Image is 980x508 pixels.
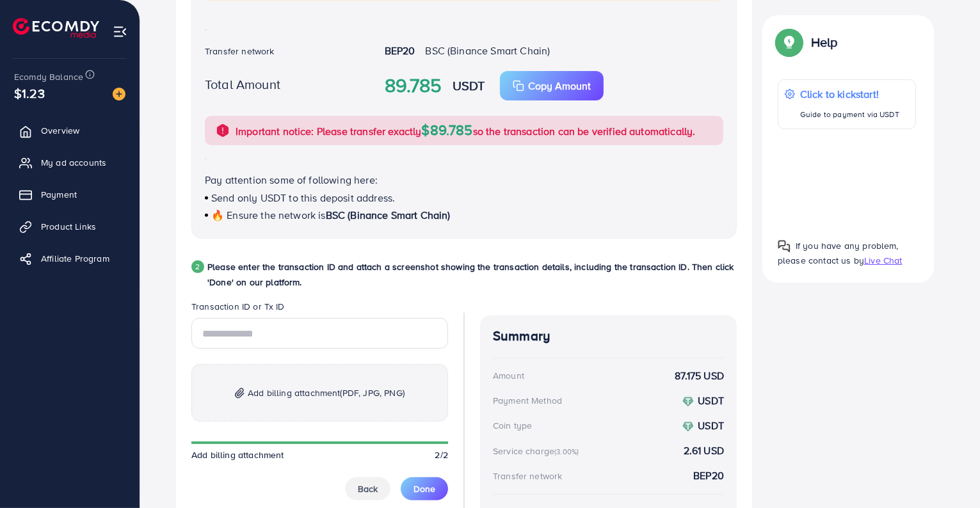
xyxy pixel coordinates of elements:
p: Send only USDT to this deposit address. [205,190,723,205]
p: Please enter the transaction ID and attach a screenshot showing the transaction details, includin... [207,259,737,290]
strong: BEP20 [693,468,724,483]
strong: 2.61 USD [684,443,724,458]
span: $89.785 [422,120,473,139]
img: coin [682,396,694,408]
button: Back [345,477,390,500]
a: My ad accounts [10,150,130,175]
a: Affiliate Program [10,246,130,271]
span: $1.23 [14,84,45,102]
img: image [113,88,125,100]
button: Copy Amount [500,71,604,100]
label: Total Amount [205,75,280,93]
h4: Summary [493,328,724,344]
span: Overview [41,124,79,137]
p: Guide to payment via USDT [800,107,899,122]
p: Click to kickstart! [800,86,899,102]
img: Popup guide [778,31,801,54]
div: Service charge [493,445,582,457]
img: Popup guide [778,240,791,253]
div: Coin type [493,419,532,432]
p: Copy Amount [528,78,591,93]
p: Pay attention some of following here: [205,172,723,187]
strong: 87.175 USD [675,369,724,383]
label: Transfer network [205,45,275,58]
span: Product Links [41,220,96,233]
img: img [235,388,245,399]
span: (PDF, JPG, PNG) [341,386,405,399]
a: Payment [10,182,130,207]
span: Ecomdy Balance [14,70,83,83]
img: menu [113,24,127,39]
strong: BEP20 [385,44,415,58]
span: BSC (Binance Smart Chain) [326,208,451,222]
iframe: Chat [926,450,970,498]
div: Payment Method [493,394,562,407]
img: logo [13,18,99,38]
span: BSC (Binance Smart Chain) [425,44,550,58]
a: Product Links [10,214,130,239]
img: coin [682,421,694,433]
span: Done [414,482,435,495]
img: alert [215,123,230,138]
strong: USDT [453,76,485,95]
button: Done [401,477,448,500]
span: If you have any problem, please contact us by [778,239,899,267]
small: (3.00%) [554,447,579,457]
span: Live Chat [864,254,902,267]
span: My ad accounts [41,156,106,169]
div: 2 [191,260,204,273]
strong: 89.785 [385,72,442,100]
a: Overview [10,118,130,143]
strong: USDT [698,418,724,433]
p: Important notice: Please transfer exactly so the transaction can be verified automatically. [236,122,696,139]
div: Amount [493,369,524,382]
span: 2/2 [435,448,448,461]
span: Add billing attachment [191,448,284,461]
span: Add billing attachment [248,385,405,401]
span: Payment [41,188,77,201]
strong: USDT [698,393,724,408]
legend: Transaction ID or Tx ID [191,300,448,318]
span: Affiliate Program [41,252,109,265]
div: Transfer network [493,470,563,482]
p: Help [811,35,838,50]
span: Back [358,482,378,495]
span: 🔥 Ensure the network is [211,208,326,222]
